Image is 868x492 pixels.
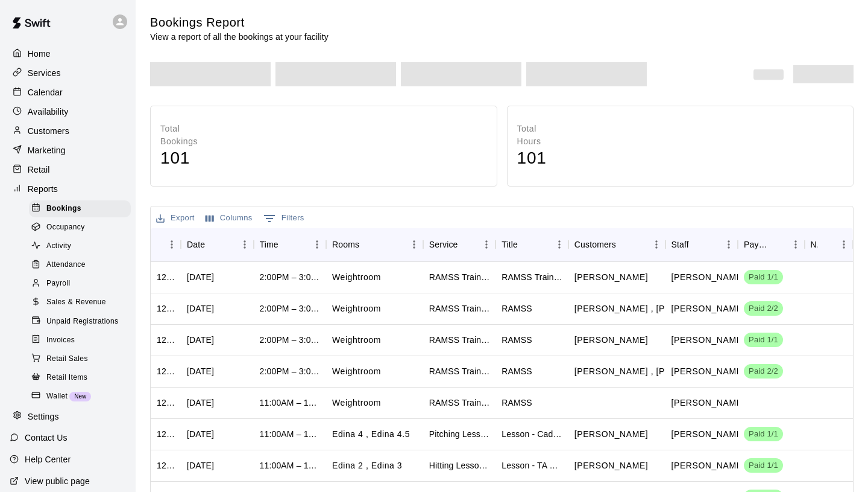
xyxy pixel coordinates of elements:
div: Notes [805,228,853,261]
div: 11:00AM – 12:00PM [260,459,321,471]
button: Sort [689,236,706,253]
div: Rooms [326,228,423,261]
div: RAMSS Training [429,334,490,346]
div: RAMSS [502,397,532,409]
div: Home [10,45,126,63]
span: Paid 2/2 [744,303,783,315]
button: Menu [308,235,326,254]
span: Paid 1/1 [744,429,783,440]
button: Show filters [260,209,307,228]
div: Bookings [29,200,131,217]
div: 2:00PM – 3:00PM [260,334,321,346]
button: Export [153,209,198,228]
a: WalletNew [29,387,136,406]
button: Sort [458,236,475,253]
span: Retail Items [46,372,87,384]
button: Menu [835,235,853,254]
div: RAMSS [502,334,532,346]
div: Invoices [29,332,131,349]
span: Occupancy [46,222,85,234]
a: Bookings [29,199,136,218]
div: Notes [811,228,818,261]
div: Attendance [29,257,131,273]
h5: Bookings Report [150,14,329,31]
a: Activity [29,237,136,256]
button: Sort [157,236,174,253]
a: Sales & Revenue [29,293,136,312]
span: Unpaid Registrations [46,316,118,328]
button: Sort [205,236,222,253]
p: Marketing [28,144,66,156]
div: RAMSS Training [502,271,562,283]
button: Sort [818,236,835,253]
p: Edina 2 , Edina 3 [332,459,402,472]
a: Occupancy [29,218,136,237]
div: Time [254,228,327,261]
p: Total Hours [517,123,556,148]
div: RAMSS [502,302,532,315]
div: RAMSS Training [429,397,490,409]
div: Mon, Aug 04, 2025 [187,365,214,377]
p: Nick Pinkelman [671,365,745,378]
p: Quinn Johnson [574,428,648,441]
div: Title [495,228,568,261]
button: Select columns [203,209,256,228]
div: RAMSS Training [429,271,490,283]
a: Payroll [29,275,136,293]
p: Home [28,48,51,60]
div: Retail Items [29,369,131,386]
span: Payroll [46,278,70,290]
p: Weightroom [332,397,381,409]
div: RAMSS Training [429,365,490,377]
p: Ace Frank [574,334,648,347]
div: Payment [738,228,804,261]
div: Sat, Aug 09, 2025 [187,397,214,409]
button: Sort [278,236,295,253]
p: View public page [25,475,90,487]
div: Retail Sales [29,351,131,368]
p: Cade Marsolek [671,428,745,441]
a: Reports [10,180,126,198]
div: Customers [10,122,126,140]
div: Staff [671,228,689,261]
button: Sort [616,236,633,253]
span: Attendance [46,259,86,271]
a: Attendance [29,256,136,275]
div: Tue, Aug 05, 2025 [187,428,214,440]
div: Customers [574,228,616,261]
span: Retail Sales [46,353,88,365]
button: Sort [770,236,787,253]
button: Menu [550,235,568,254]
span: Paid 1/1 [744,460,783,471]
p: Customers [28,125,69,137]
div: 1248040 [157,459,175,471]
div: Payroll [29,275,131,292]
div: 1268520 [157,271,175,283]
p: Tyler Anderson [671,459,745,472]
div: ID [151,228,181,261]
span: Activity [46,240,71,252]
div: Calendar [10,83,126,101]
p: Weightroom [332,271,381,284]
a: Retail [10,161,126,179]
div: RAMSS Training [429,302,490,315]
p: Retail [28,164,50,176]
button: Menu [787,235,805,254]
div: Services [10,64,126,82]
p: Services [28,67,61,79]
button: Menu [405,235,423,254]
div: 1255867 [157,302,175,315]
div: Sales & Revenue [29,294,131,311]
p: Nick Pinkelman [671,271,745,284]
a: Availability [10,103,126,121]
a: Invoices [29,331,136,350]
div: Title [502,228,518,261]
div: Hitting Lesson-60 Minutes [429,459,490,471]
div: Unpaid Registrations [29,313,131,330]
div: 2:00PM – 3:00PM [260,271,321,283]
a: Retail Sales [29,350,136,368]
div: Mon, Aug 11, 2025 [187,334,214,346]
div: Tue, Aug 05, 2025 [187,459,214,471]
h4: 101 [517,148,556,169]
